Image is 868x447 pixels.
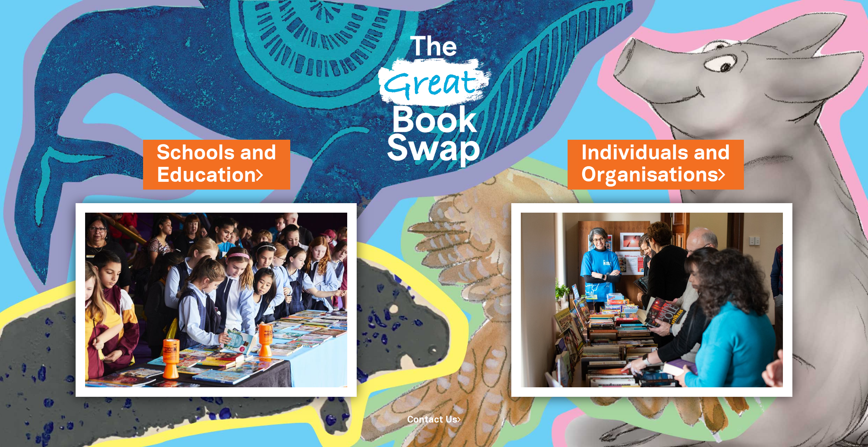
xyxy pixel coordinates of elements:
[407,416,461,424] a: Contact Us
[511,203,792,397] img: Individuals and Organisations
[157,139,277,190] a: Schools andEducation
[76,203,357,397] img: Schools and Education
[581,139,730,190] a: Individuals andOrganisations
[367,8,501,187] img: Great Bookswap logo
